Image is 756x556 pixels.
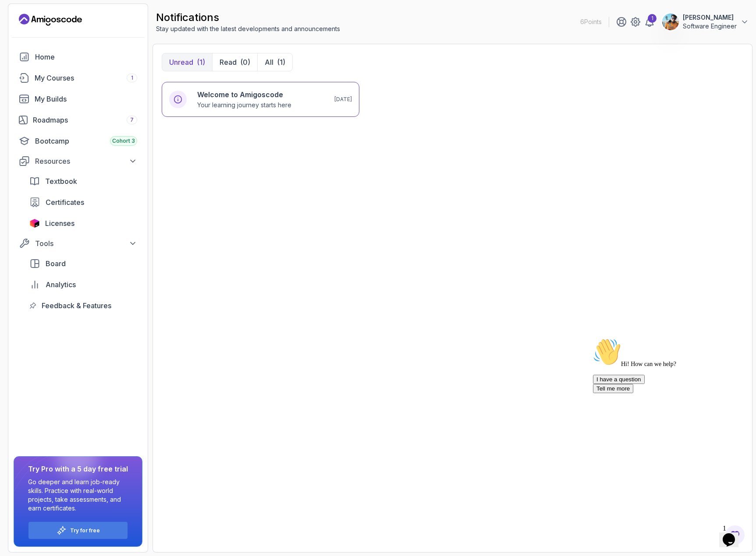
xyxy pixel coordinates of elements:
div: Tools [35,238,137,249]
a: analytics [24,276,142,293]
span: Textbook [45,176,77,187]
p: Go deeper and learn job-ready skills. Practice with real-world projects, take assessments, and ea... [28,478,128,513]
button: Unread(1) [162,53,212,71]
span: Feedback & Features [42,300,111,311]
button: user profile image[PERSON_NAME]Software Engineer [662,13,749,31]
p: 6 Points [580,18,602,26]
span: Analytics [46,279,76,290]
button: Resources [14,153,142,169]
div: 1 [648,14,657,23]
p: [PERSON_NAME] [683,13,737,22]
div: 👋Hi! How can we help?I have a questionTell me more [4,4,161,59]
a: courses [14,69,142,87]
div: Bootcamp [35,136,137,146]
button: Tools [14,236,142,251]
a: Try for free [70,527,100,534]
a: board [24,255,142,272]
div: (0) [240,57,250,67]
a: textbook [24,172,142,190]
a: certificates [24,194,142,211]
span: Cohort 3 [112,137,135,144]
a: home [14,48,142,66]
a: 1 [644,17,655,27]
div: My Builds [35,94,137,104]
div: My Courses [35,73,137,83]
a: bootcamp [14,132,142,150]
img: jetbrains icon [29,219,40,228]
p: Your learning journey starts here [197,101,291,109]
div: (1) [277,57,285,67]
img: :wave: [4,4,32,32]
button: Tell me more [4,49,44,59]
span: 1 [131,74,133,81]
span: Board [46,258,66,269]
iframe: chat widget [719,521,747,547]
p: Software Engineer [683,22,737,31]
span: Licenses [45,218,75,229]
h2: notifications [156,11,340,25]
button: All(1) [257,53,292,71]
div: (1) [197,57,205,67]
div: Roadmaps [33,115,137,125]
a: feedback [24,297,142,314]
h6: Welcome to Amigoscode [197,89,291,100]
button: I have a question [4,40,55,49]
p: Stay updated with the latest developments and announcements [156,25,340,33]
p: Unread [169,57,193,67]
img: user profile image [662,14,679,30]
button: Try for free [28,521,128,539]
a: roadmaps [14,111,142,129]
iframe: chat widget [589,334,747,517]
p: All [265,57,273,67]
span: Hi! How can we help? [4,26,87,33]
p: [DATE] [334,96,352,103]
span: 7 [130,116,134,123]
div: Home [35,52,137,62]
span: Certificates [46,197,84,208]
a: Landing page [19,13,82,27]
a: builds [14,90,142,108]
div: Resources [35,156,137,166]
p: Read [220,57,237,67]
button: Read(0) [212,53,257,71]
a: licenses [24,215,142,232]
